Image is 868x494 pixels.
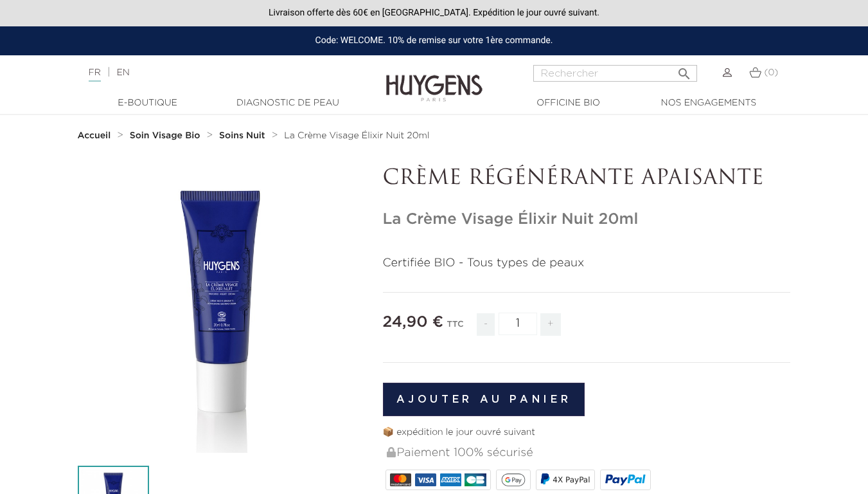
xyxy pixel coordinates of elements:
div: | [82,65,352,80]
span: La Crème Visage Élixir Nuit 20ml [284,131,429,140]
span: - [477,313,495,336]
a: Soin Visage Bio [130,131,204,141]
strong: Soins Nuit [219,131,265,140]
span: 24,90 € [383,315,444,330]
strong: Accueil [78,131,111,140]
a: Officine Bio [504,96,633,110]
span: 4X PayPal [553,475,590,484]
div: Paiement 100% sécurisé [385,439,791,467]
a: La Crème Visage Élixir Nuit 20ml [284,131,429,141]
img: google_pay [501,473,526,486]
i:  [677,62,692,78]
input: Rechercher [533,65,697,82]
p: CRÈME RÉGÉNÉRANTE APAISANTE [383,167,791,191]
a: FR [89,68,101,82]
img: AMEX [440,473,461,486]
a: Nos engagements [644,96,773,110]
a: EN [116,68,129,77]
span: + [540,313,561,336]
button:  [673,61,696,78]
a: Accueil [78,131,114,141]
a: E-Boutique [84,96,212,110]
div: TTC [447,311,464,345]
img: Huygens [386,54,483,104]
img: CB_NATIONALE [465,473,486,486]
p: 📦 expédition le jour ouvré suivant [383,426,791,439]
img: Paiement 100% sécurisé [387,447,396,457]
strong: Soin Visage Bio [130,131,200,140]
p: Certifiée BIO - Tous types de peaux [383,255,791,272]
img: MASTERCARD [390,473,411,486]
span: (0) [764,68,778,77]
h1: La Crème Visage Élixir Nuit 20ml [383,210,791,229]
img: VISA [415,473,436,486]
button: Ajouter au panier [383,383,585,416]
a: Soins Nuit [219,131,268,141]
input: Quantité [499,313,537,335]
a: Diagnostic de peau [224,96,352,110]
